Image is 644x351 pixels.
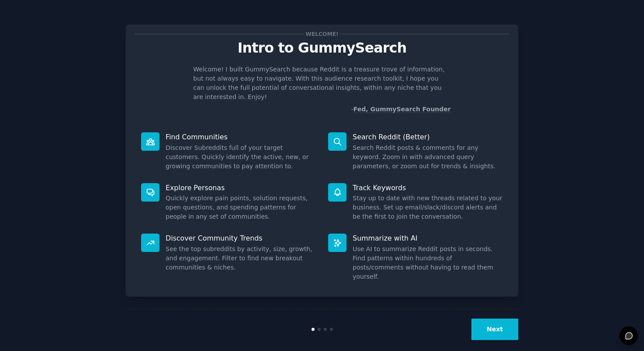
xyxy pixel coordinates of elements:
[471,319,518,340] button: Next
[351,105,451,114] div: -
[353,234,503,243] p: Summarize with AI
[166,245,316,272] dd: See the top subreddits by activity, size, growth, and engagement. Filter to find new breakout com...
[166,183,316,192] p: Explore Personas
[353,183,503,192] p: Track Keywords
[135,40,509,56] p: Intro to GummySearch
[166,143,316,171] dd: Discover Subreddits full of your target customers. Quickly identify the active, new, or growing c...
[353,132,503,142] p: Search Reddit (Better)
[353,194,503,221] dd: Stay up to date with new threads related to your business. Set up email/slack/discord alerts and ...
[353,143,503,171] dd: Search Reddit posts & comments for any keyword. Zoom in with advanced query parameters, or zoom o...
[166,234,316,243] p: Discover Community Trends
[166,194,316,221] dd: Quickly explore pain points, solution requests, open questions, and spending patterns for people ...
[193,65,451,102] p: Welcome! I built GummySearch because Reddit is a treasure trove of information, but not always ea...
[353,245,503,281] dd: Use AI to summarize Reddit posts in seconds. Find patterns within hundreds of posts/comments with...
[166,132,316,142] p: Find Communities
[353,106,451,113] a: Fed, GummySearch Founder
[304,29,340,39] span: Welcome!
